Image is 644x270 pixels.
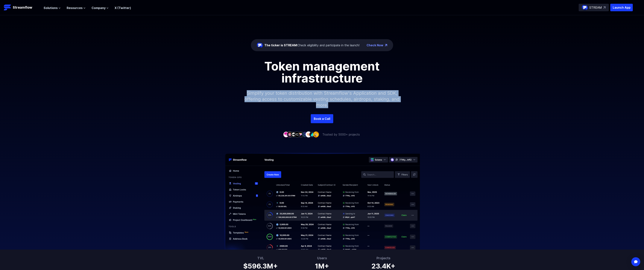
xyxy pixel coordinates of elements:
a: Check Now [367,43,383,47]
h3: Projects [371,256,395,261]
img: company-3 [291,131,297,137]
img: top-right-arrow.png [385,44,387,46]
img: company-7 [306,131,312,137]
h3: TVL [243,256,278,261]
p: Simplify your token distribution with Streamflow's Application and SDK, offering access to custom... [241,84,402,114]
a: Streamflow [4,4,40,11]
img: Hero Image [202,153,442,250]
span: Resources [67,6,83,10]
img: company-8 [309,131,315,137]
img: company-5 [298,131,304,137]
p: STREAM [589,5,602,10]
img: Streamflow Logo [4,4,11,11]
h3: Users [315,256,329,261]
a: Book a Call [311,114,333,123]
a: STREAM [579,4,609,11]
h1: 23.4K+ [371,261,395,270]
img: top-right-arrow.svg [603,6,606,9]
p: Streamflow [13,5,32,10]
a: X (Twitter) [115,6,131,10]
div: Check eligibility and participate in the launch! [264,43,359,47]
img: company-1 [283,131,289,137]
span: Solutions [44,6,58,10]
img: company-9 [313,131,319,137]
span: The ticker is STREAM: [264,43,297,47]
button: Solutions [44,6,61,10]
span: Company [92,6,106,10]
h1: Token management infrastructure [238,60,406,84]
button: Launch App [610,4,633,11]
h1: $596.3M+ [243,261,278,270]
div: Open Intercom Messenger [631,257,640,266]
img: company-2 [287,131,293,137]
img: company-4 [294,131,300,137]
h1: 1M+ [315,261,329,270]
button: Company [92,6,109,10]
button: Resources [67,6,86,10]
img: company-6 [302,131,308,137]
img: streamflow-logo-circle.png [582,4,588,10]
img: streamflow-logo-circle.png [257,42,263,48]
p: Trusted by 5000+ projects [322,132,360,137]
